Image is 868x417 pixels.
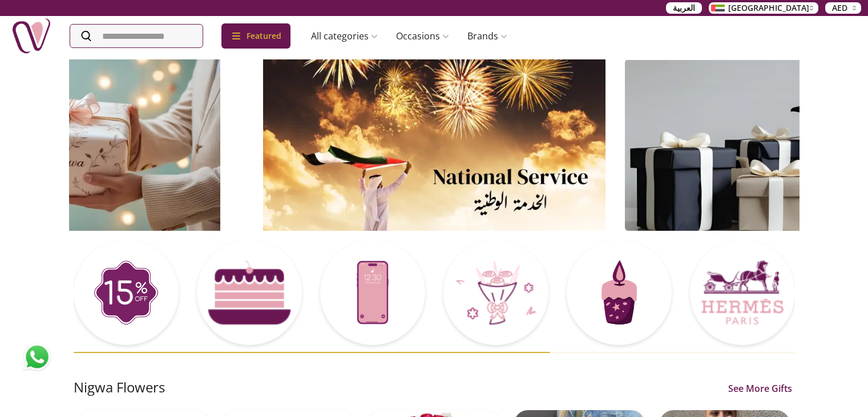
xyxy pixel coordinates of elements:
[458,25,516,47] a: Brands
[825,2,861,14] button: AED
[728,2,809,14] span: [GEOGRAPHIC_DATA]
[690,240,795,347] a: Card Thumbnail
[23,343,51,371] img: whatsapp
[320,240,425,347] a: Card Thumbnail
[832,2,847,14] span: AED
[70,25,203,47] input: Search
[74,240,179,347] a: Card Thumbnail
[725,382,795,395] a: See More Gifts
[74,378,165,396] h2: Nigwa Flowers
[711,5,725,11] img: Arabic_dztd3n.png
[302,25,387,47] a: All categories
[197,240,302,347] a: Card Thumbnail
[443,240,548,347] a: Card Thumbnail
[221,23,290,49] div: Featured
[567,240,672,347] a: Card Thumbnail
[11,16,51,56] img: Nigwa-uae-gifts
[709,2,818,14] button: [GEOGRAPHIC_DATA]
[387,25,458,47] a: Occasions
[673,2,695,14] span: العربية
